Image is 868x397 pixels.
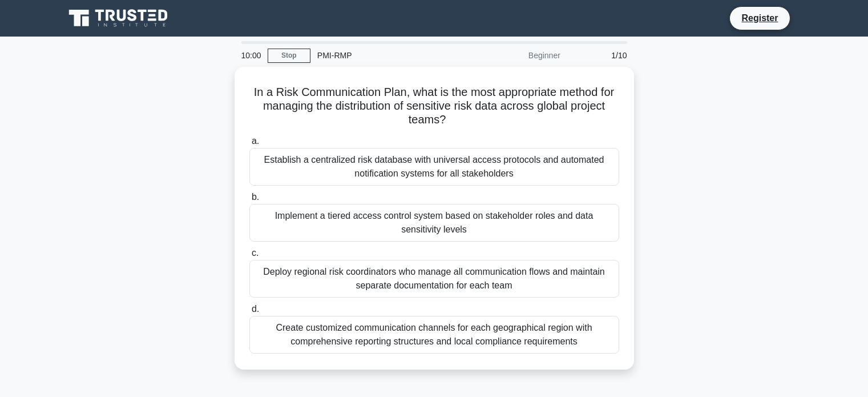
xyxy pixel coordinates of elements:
div: 1/10 [567,44,634,67]
div: Create customized communication channels for each geographical region with comprehensive reportin... [249,316,619,354]
a: Stop [268,49,310,63]
span: d. [252,304,259,314]
div: 10:00 [235,44,268,67]
span: b. [252,192,259,202]
div: Deploy regional risk coordinators who manage all communication flows and maintain separate docume... [249,260,619,298]
div: Implement a tiered access control system based on stakeholder roles and data sensitivity levels [249,204,619,242]
div: PMI-RMP [310,44,467,67]
div: Establish a centralized risk database with universal access protocols and automated notification ... [249,148,619,186]
h5: In a Risk Communication Plan, what is the most appropriate method for managing the distribution o... [248,85,620,127]
a: Register [734,11,785,25]
span: a. [252,136,259,146]
div: Beginner [467,44,567,67]
span: c. [252,248,259,258]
